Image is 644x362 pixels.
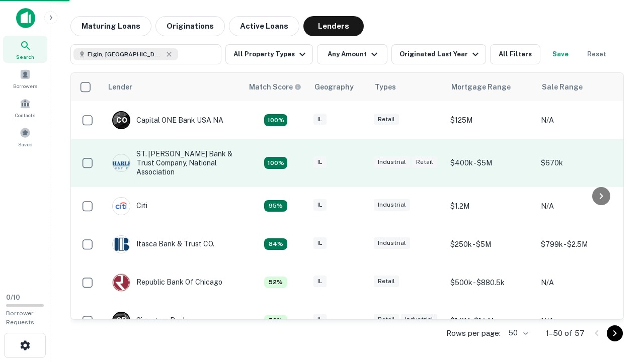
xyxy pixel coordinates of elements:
div: Industrial [401,314,437,325]
td: N/A [536,263,626,302]
div: IL [313,314,327,325]
p: C O [116,115,127,126]
a: Borrowers [3,65,47,92]
div: Capitalize uses an advanced AI algorithm to match your search with the best lender. The match sco... [264,277,287,289]
button: All Property Types [225,44,313,64]
div: Types [375,81,396,93]
td: $400k - $5M [445,139,536,187]
button: Originated Last Year [391,44,486,64]
div: Retail [374,114,399,125]
div: Capitalize uses an advanced AI algorithm to match your search with the best lender. The match sco... [264,315,287,327]
button: Reset [581,44,613,64]
div: ST. [PERSON_NAME] Bank & Trust Company, National Association [112,149,233,177]
div: Industrial [374,237,410,249]
img: capitalize-icon.png [16,8,35,28]
span: Borrowers [13,82,37,90]
div: Citi [112,197,147,215]
td: $500k - $880.5k [445,263,536,302]
div: Itasca Bank & Trust CO. [112,235,214,253]
span: Borrower Requests [6,310,34,326]
div: Republic Bank Of Chicago [112,274,222,292]
td: $799k - $2.5M [536,225,626,263]
span: Search [16,53,34,61]
div: Capitalize uses an advanced AI algorithm to match your search with the best lender. The match sco... [264,238,287,250]
td: N/A [536,101,626,139]
a: Search [3,36,47,63]
div: Capitalize uses an advanced AI algorithm to match your search with the best lender. The match sco... [264,114,287,126]
img: picture [113,274,130,291]
img: picture [113,198,130,215]
div: Capitalize uses an advanced AI algorithm to match your search with the best lender. The match sco... [264,200,287,212]
button: Active Loans [229,16,299,36]
p: 1–50 of 57 [546,327,585,339]
div: Capitalize uses an advanced AI algorithm to match your search with the best lender. The match sco... [249,81,301,93]
span: Contacts [15,111,35,119]
div: IL [313,199,327,211]
button: Any Amount [317,44,387,64]
div: Retail [374,314,399,325]
div: Capital ONE Bank USA NA [112,111,223,129]
span: Saved [18,140,33,148]
div: Industrial [374,199,410,211]
td: $250k - $5M [445,225,536,263]
td: $670k [536,139,626,187]
th: Sale Range [536,73,626,101]
p: S B [116,315,126,326]
button: All Filters [490,44,540,64]
div: Lender [108,81,132,93]
div: Originated Last Year [399,48,481,60]
button: Save your search to get updates of matches that match your search criteria. [544,44,577,64]
div: IL [313,237,327,249]
div: Capitalize uses an advanced AI algorithm to match your search with the best lender. The match sco... [264,157,287,169]
button: Go to next page [607,325,623,341]
div: Mortgage Range [451,81,511,93]
a: Saved [3,123,47,150]
div: Retail [412,156,437,168]
div: IL [313,276,327,287]
td: $1.3M - $1.5M [445,302,536,340]
th: Mortgage Range [445,73,536,101]
div: Sale Range [542,81,583,93]
span: Elgin, [GEOGRAPHIC_DATA], [GEOGRAPHIC_DATA] [88,50,163,59]
div: Industrial [374,156,410,168]
td: $1.2M [445,187,536,225]
td: N/A [536,187,626,225]
th: Capitalize uses an advanced AI algorithm to match your search with the best lender. The match sco... [243,73,308,101]
div: Retail [374,276,399,287]
th: Lender [102,73,243,101]
div: 50 [505,326,530,340]
img: picture [113,154,130,171]
div: IL [313,156,327,168]
div: Signature Bank [112,312,187,330]
div: Geography [314,81,354,93]
th: Types [369,73,445,101]
button: Maturing Loans [70,16,151,36]
h6: Match Score [249,81,299,93]
div: IL [313,114,327,125]
img: picture [113,236,130,253]
button: Lenders [303,16,364,36]
th: Geography [308,73,369,101]
span: 0 / 10 [6,294,20,301]
td: $125M [445,101,536,139]
p: Rows per page: [446,327,501,339]
a: Contacts [3,94,47,121]
td: N/A [536,302,626,340]
button: Originations [155,16,225,36]
iframe: Chat Widget [594,282,644,330]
